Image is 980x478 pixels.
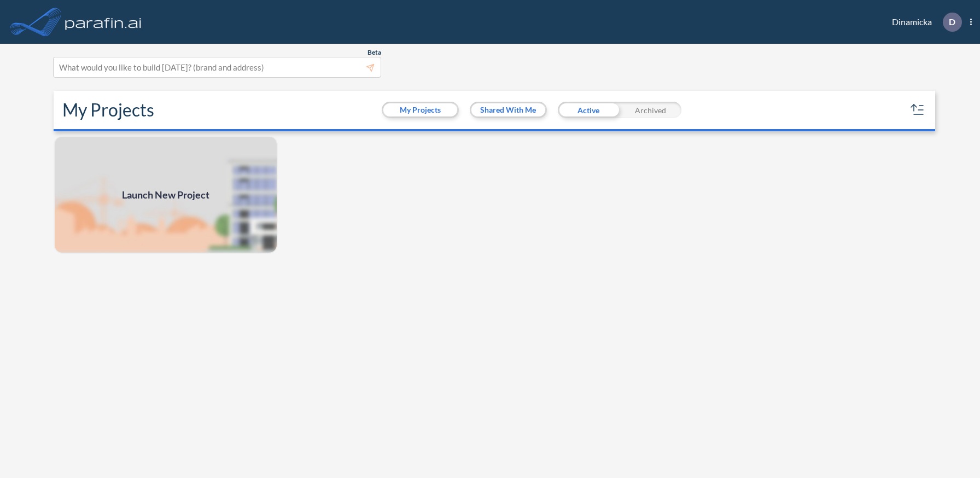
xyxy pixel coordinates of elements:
div: Archived [620,102,681,118]
button: My Projects [383,103,457,116]
span: Beta [367,48,381,57]
h2: My Projects [62,100,154,120]
button: Shared With Me [471,103,545,116]
div: Dinamicka [876,13,972,32]
a: Launch New Project [54,136,278,254]
img: logo [63,11,144,33]
span: Launch New Project [122,188,209,202]
div: Active [558,102,620,118]
p: D [949,17,955,27]
img: add [54,136,278,254]
button: sort [909,101,926,119]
